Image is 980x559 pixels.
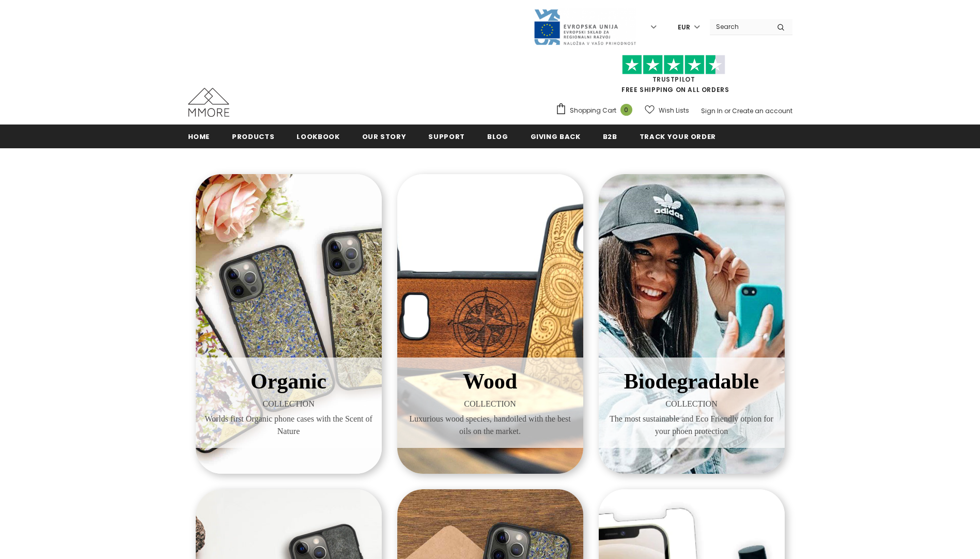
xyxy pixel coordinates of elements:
[606,413,777,438] span: The most sustainable and Eco Friendly otpion for your phoen protection
[487,125,508,148] a: Blog
[570,105,616,116] span: Shopping Cart
[555,59,792,94] span: FREE SHIPPING ON ALL ORDERS
[710,19,769,34] input: Search Site
[620,104,632,116] span: 0
[405,398,575,410] span: COLLECTION
[645,101,689,119] a: Wish Lists
[204,413,374,438] span: Worlds first Organic phone cases with the Scent of Nature
[297,132,339,142] span: Lookbook
[188,132,210,142] span: Home
[652,75,695,84] a: Trustpilot
[678,22,690,33] span: EUR
[701,106,723,115] a: Sign In
[487,132,508,142] span: Blog
[463,369,517,393] span: Wood
[251,369,326,393] span: Organic
[232,125,274,148] a: Products
[624,369,759,393] span: Biodegradable
[362,125,407,148] a: Our Story
[640,132,716,142] span: Track your order
[659,105,689,116] span: Wish Lists
[232,132,274,142] span: Products
[531,125,581,148] a: Giving back
[606,398,777,410] span: COLLECTION
[603,125,617,148] a: B2B
[204,398,374,410] span: COLLECTION
[362,132,407,142] span: Our Story
[724,106,730,115] span: or
[531,132,581,142] span: Giving back
[297,125,339,148] a: Lookbook
[428,125,465,148] a: support
[603,132,617,142] span: B2B
[533,22,636,31] a: Javni Razpis
[188,125,210,148] a: Home
[640,125,716,148] a: Track your order
[732,106,792,115] a: Create an account
[405,413,575,438] span: Luxurious wood species, handoiled with the best oils on the market.
[555,103,637,118] a: Shopping Cart 0
[533,8,636,46] img: Javni Razpis
[188,88,229,117] img: MMORE Cases
[428,132,465,142] span: support
[622,55,725,75] img: Trust Pilot Stars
